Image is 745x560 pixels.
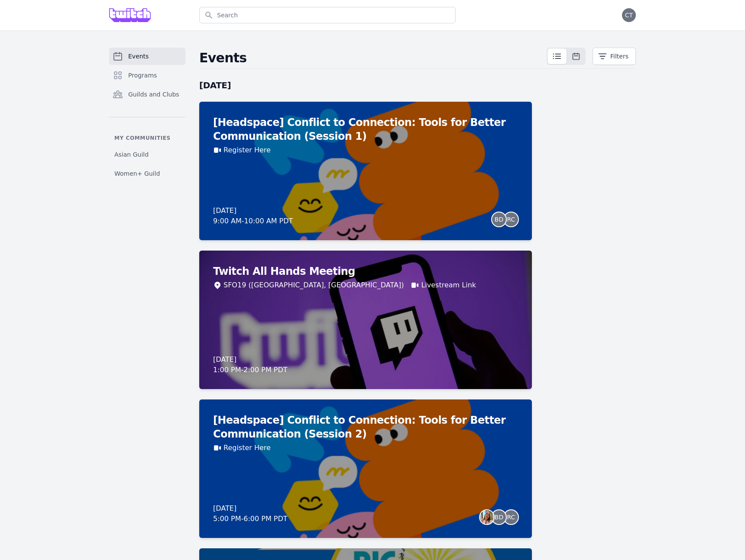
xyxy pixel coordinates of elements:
[625,12,633,18] span: CT
[114,169,160,178] span: Women+ Guild
[128,71,157,80] span: Programs
[109,86,185,103] a: Guilds and Clubs
[114,150,149,159] span: Asian Guild
[213,206,293,226] div: [DATE] 9:00 AM - 10:00 AM PDT
[213,354,288,375] div: [DATE] 1:00 PM - 2:00 PM PDT
[421,280,476,290] a: Livestream Link
[199,251,532,389] a: Twitch All Hands MeetingSFO19 ([GEOGRAPHIC_DATA], [GEOGRAPHIC_DATA])Livestream Link[DATE]1:00 PM-...
[213,116,518,143] h2: [Headspace] Conflict to Connection: Tools for Better Communication (Session 1)
[109,48,185,181] nav: Sidebar
[223,443,271,453] a: Register Here
[495,216,503,222] span: BD
[199,7,456,23] input: Search
[109,8,151,22] img: Grove
[213,503,288,524] div: [DATE] 5:00 PM - 6:00 PM PDT
[223,280,404,290] div: SFO19 ([GEOGRAPHIC_DATA], [GEOGRAPHIC_DATA])
[199,79,532,91] h2: [DATE]
[213,413,518,441] h2: [Headspace] Conflict to Connection: Tools for Better Communication (Session 2)
[223,145,271,155] a: Register Here
[109,166,185,181] a: Women+ Guild
[507,514,515,520] span: RC
[622,8,636,22] button: CT
[593,48,636,65] button: Filters
[495,514,503,520] span: BD
[213,264,518,278] h2: Twitch All Hands Meeting
[128,52,149,61] span: Events
[109,135,185,142] p: My communities
[109,67,185,84] a: Programs
[109,48,185,65] a: Events
[128,90,179,99] span: Guilds and Clubs
[507,216,515,222] span: RC
[199,102,532,240] a: [Headspace] Conflict to Connection: Tools for Better Communication (Session 1)Register Here[DATE]...
[199,50,547,66] h2: Events
[199,399,532,538] a: [Headspace] Conflict to Connection: Tools for Better Communication (Session 2)Register Here[DATE]...
[109,147,185,162] a: Asian Guild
